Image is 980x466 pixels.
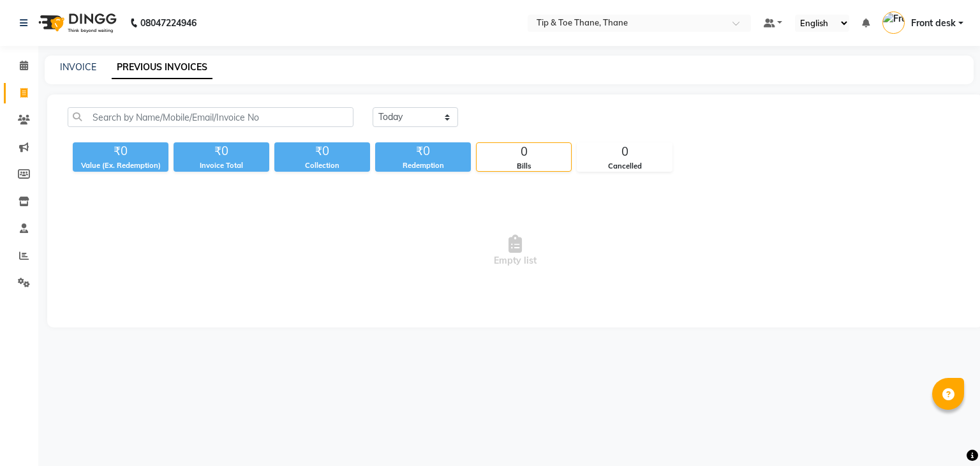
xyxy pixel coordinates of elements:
div: ₹0 [274,142,370,160]
img: logo [33,5,120,41]
a: PREVIOUS INVOICES [112,56,212,79]
iframe: chat widget [926,415,967,453]
b: 08047224946 [140,5,197,41]
a: INVOICE [60,61,96,73]
span: Front desk [911,17,956,30]
div: 0 [477,143,571,161]
div: Value (Ex. Redemption) [73,160,168,171]
div: Redemption [375,160,471,171]
div: ₹0 [375,142,471,160]
div: ₹0 [174,142,269,160]
div: Invoice Total [174,160,269,171]
span: Empty list [68,187,963,315]
div: ₹0 [73,142,168,160]
div: Cancelled [577,161,672,172]
div: 0 [577,143,672,161]
div: Collection [274,160,370,171]
img: Front desk [882,11,905,34]
input: Search by Name/Mobile/Email/Invoice No [68,107,353,127]
div: Bills [477,161,571,172]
